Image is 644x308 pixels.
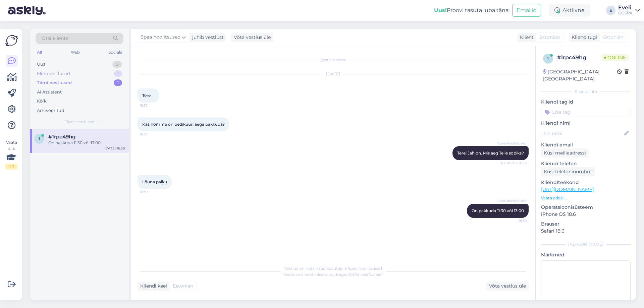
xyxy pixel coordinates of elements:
span: Tiimi vestlused [65,119,95,125]
i: „Võtke vestlus üle” [346,272,383,277]
div: Minu vestlused [37,70,70,77]
div: Kõik [37,98,47,105]
div: 0 [112,61,122,68]
div: juhib vestlust [190,34,224,41]
span: 16:37 [140,103,165,108]
span: Tere! Jah on. Mis aeg Teile sobiks? [457,150,524,156]
p: Brauser [541,221,631,228]
a: [URL][DOMAIN_NAME] [541,186,594,192]
div: 1 / 3 [5,164,17,170]
div: [PERSON_NAME] [541,241,631,247]
div: E [606,6,615,15]
div: On pakkuda 11:30 või 13:00 [48,140,125,146]
p: Märkmed [541,251,631,258]
p: Operatsioonisüsteem [541,204,631,211]
div: Küsi telefoninumbrit [541,167,595,176]
div: Eveli [618,5,633,10]
span: Online [601,54,629,61]
div: Vaata siia [5,139,17,170]
span: Spaa hoolitsused [497,141,527,146]
input: Lisa nimi [541,130,623,137]
div: Tiimi vestlused [37,79,72,86]
div: Küsi meiliaadressi [541,148,589,158]
b: Uus! [434,7,447,13]
p: Kliendi telefon [541,160,631,167]
div: Proovi tasuta juba täna: [434,6,509,14]
div: Võta vestlus üle [231,33,273,42]
span: Kas homme on pediküüri aega pakkuda? [142,122,225,127]
div: 1 [114,70,122,77]
div: Vestlus algas [138,57,529,63]
span: Spaa hoolitsused [141,34,180,41]
span: Otsi kliente [42,35,68,42]
span: Estonian [539,34,560,41]
div: Aktiivne [549,4,590,16]
p: Kliendi nimi [541,120,631,127]
span: Lõuna paiku [142,179,167,184]
div: 1 [114,79,122,86]
span: 1 [547,56,549,61]
div: Klient [517,34,534,41]
span: On pakkuda 11:30 või 13:00 [472,208,524,213]
span: Tere [142,93,151,98]
p: Kliendi tag'id [541,99,631,106]
div: Võta vestlus üle [486,282,529,291]
div: All [36,48,43,57]
span: Estonian [173,283,193,290]
span: #1rpc49hg [48,134,75,140]
p: Kliendi email [541,141,631,148]
button: Emailid [512,4,541,17]
input: Lisa tag [541,107,631,117]
span: 16:37 [140,132,165,137]
p: Klienditeekond [541,179,631,186]
span: Estonian [603,34,624,41]
span: Vestluse ülevõtmiseks vajutage [283,272,383,277]
p: iPhone OS 18.6 [541,211,631,218]
a: EveliGOSPA [618,5,640,16]
div: Kliendi keel [138,283,167,290]
span: Nähtud ✓ 16:39 [501,161,527,166]
span: Spaa hoolitsused [497,198,527,203]
div: [DATE] 16:39 [104,146,125,151]
div: Kliendi info [541,88,631,95]
span: 1 [39,136,40,141]
div: Socials [107,48,123,57]
div: [DATE] [138,71,529,77]
div: Web [69,48,81,57]
span: 16:39 [501,218,527,223]
div: Arhiveeritud [37,107,64,114]
div: Uus [37,61,45,68]
div: GOSPA [618,10,633,16]
div: AI Assistent [37,89,62,96]
span: Vestlus on määratud kasutajale Spaa hoolitsused [284,266,382,271]
p: Safari 18.6 [541,228,631,235]
div: [GEOGRAPHIC_DATA], [GEOGRAPHIC_DATA] [543,68,617,82]
div: # 1rpc49hg [557,54,601,62]
img: Askly Logo [5,34,18,47]
span: 16:39 [140,189,165,194]
div: Klienditugi [569,34,597,41]
p: Vaata edasi ... [541,195,631,201]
